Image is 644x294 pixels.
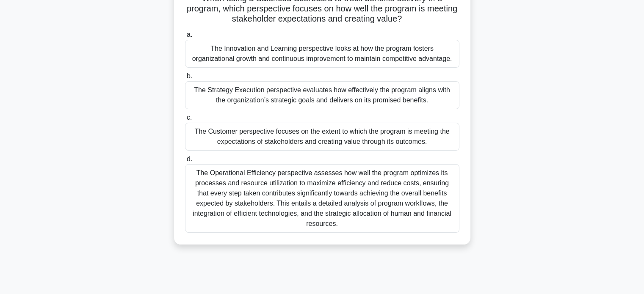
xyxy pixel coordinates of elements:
div: The Operational Efficiency perspective assesses how well the program optimizes its processes and ... [185,164,459,233]
div: The Innovation and Learning perspective looks at how the program fosters organizational growth an... [185,40,459,68]
span: a. [187,31,192,38]
span: b. [187,72,192,80]
div: The Strategy Execution perspective evaluates how effectively the program aligns with the organiza... [185,81,459,109]
div: The Customer perspective focuses on the extent to which the program is meeting the expectations o... [185,123,459,151]
span: d. [187,155,192,162]
span: c. [187,114,192,121]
